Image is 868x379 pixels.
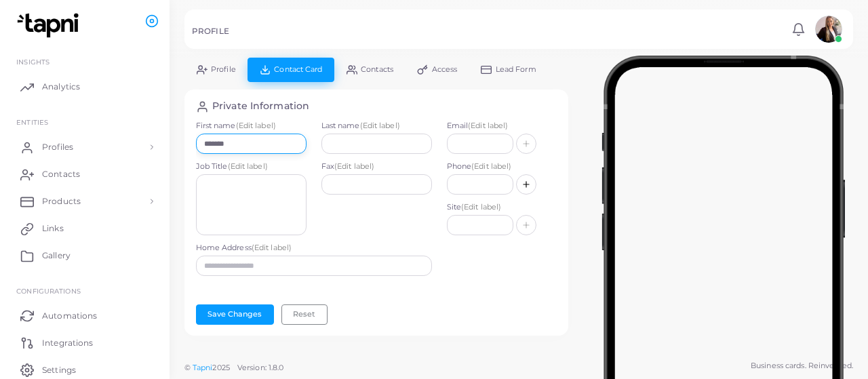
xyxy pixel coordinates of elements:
[16,118,48,126] span: ENTITIES
[447,202,557,213] label: Site
[42,364,76,376] span: Settings
[196,243,432,254] label: Home Address
[42,168,80,180] span: Contacts
[10,73,159,100] a: Analytics
[447,121,557,132] label: Email
[192,26,229,36] h5: PROFILE
[361,66,393,73] span: Contacts
[193,363,213,372] a: Tapni
[196,161,307,172] label: Job Title
[212,100,309,113] h4: Private Information
[10,134,159,161] a: Profiles
[360,121,400,130] span: (Edit label)
[42,195,81,207] span: Products
[236,121,276,130] span: (Edit label)
[211,66,236,73] span: Profile
[468,121,508,130] span: (Edit label)
[42,81,80,93] span: Analytics
[16,58,50,66] span: INSIGHTS
[281,304,328,325] button: Reset
[10,188,159,215] a: Products
[184,362,283,374] span: ©
[252,243,292,252] span: (Edit label)
[811,16,846,43] a: avatar
[432,66,458,73] span: Access
[447,161,557,172] label: Phone
[42,337,93,349] span: Integrations
[10,242,159,269] a: Gallery
[10,329,159,356] a: Integrations
[10,161,159,188] a: Contacts
[12,13,87,38] img: logo
[42,141,73,153] span: Profiles
[42,310,97,322] span: Automations
[321,121,432,132] label: Last name
[196,121,307,132] label: First name
[471,161,511,171] span: (Edit label)
[42,222,64,235] span: Links
[212,362,229,374] span: 2025
[334,161,374,171] span: (Edit label)
[274,66,322,73] span: Contact Card
[10,215,159,242] a: Links
[228,161,268,171] span: (Edit label)
[815,16,842,43] img: avatar
[321,161,432,172] label: Fax
[10,302,159,329] a: Automations
[16,287,81,295] span: Configurations
[496,66,536,73] span: Lead Form
[196,304,274,325] button: Save Changes
[237,363,284,372] span: Version: 1.8.0
[461,202,501,212] span: (Edit label)
[42,250,71,262] span: Gallery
